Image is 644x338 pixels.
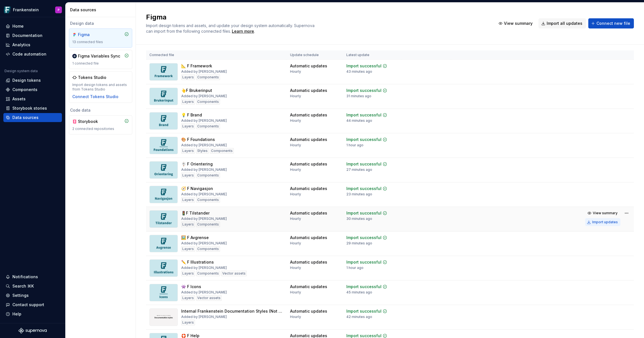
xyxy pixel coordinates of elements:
div: Components [196,173,220,178]
div: Hourly [290,118,301,123]
a: Home [3,22,62,31]
div: Import successful [346,235,382,240]
div: Hourly [290,217,301,221]
div: Added by [PERSON_NAME] [181,192,227,196]
div: Components [210,148,234,154]
div: Layers [181,74,195,80]
span: View summary [504,21,533,26]
div: 👾 F Icons [181,284,201,290]
div: 45 minutes ago [346,290,372,295]
div: Hourly [290,266,301,270]
div: Data sources [12,115,39,120]
div: Hourly [290,143,301,147]
div: Added by [PERSON_NAME] [181,143,227,147]
div: Components [196,74,220,80]
button: Connect Tokens Studio [72,94,118,100]
div: Layers [181,246,195,252]
div: Automatic updates [290,161,327,167]
div: Automatic updates [290,308,327,314]
div: 🪧 F Orientering [181,161,213,167]
div: Contact support [12,302,44,308]
div: ✏️ F Illustrations [181,259,214,265]
div: Code automation [12,51,46,57]
div: 💡 F Brand [181,112,202,118]
div: Import successful [346,210,382,216]
div: Styles [196,148,209,154]
div: 42 minutes ago [346,315,372,319]
div: Design data [69,21,132,26]
div: 📐 F Framework [181,63,212,69]
a: Analytics [3,40,62,49]
div: Assets [12,96,26,102]
div: 23 minutes ago [346,192,372,196]
div: Hourly [290,167,301,172]
a: Figma13 connected files [69,28,132,48]
div: Components [196,123,220,129]
th: Update schedule [287,50,343,60]
div: Layers [181,271,195,276]
a: Figma Variables Sync1 connected file [69,50,132,69]
div: 29 minutes ago [346,241,372,246]
a: Supernova Logo [19,328,47,333]
div: 🎨 F Foundations [181,137,215,142]
div: Added by [PERSON_NAME] [181,241,227,246]
div: Import successful [346,259,382,265]
div: Help [12,311,21,317]
div: Documentation [12,33,42,38]
div: Import successful [346,63,382,69]
div: 1 connected file [72,61,129,66]
div: Hourly [290,315,301,319]
button: Contact support [3,300,62,309]
button: View summary [496,18,536,28]
button: Import updates [585,218,620,226]
div: Layers [181,173,195,178]
div: Home [12,23,24,29]
a: Storybook stories [3,104,62,113]
a: Tokens StudioImport design tokens and assets from Tokens StudioConnect Tokens Studio [69,71,132,103]
div: Automatic updates [290,259,327,265]
div: Added by [PERSON_NAME] [181,94,227,98]
span: . [231,29,255,34]
div: Layers [181,123,195,129]
div: Import successful [346,88,382,93]
div: Automatic updates [290,112,327,118]
div: Automatic updates [290,137,327,142]
div: Import successful [346,112,382,118]
div: Automatic updates [290,186,327,191]
h2: Figma [146,13,489,22]
div: Settings [12,293,29,298]
img: d720e2f0-216c-474b-bea5-031157028467.png [4,6,11,13]
button: View summary [585,209,620,217]
div: Import successful [346,284,382,290]
a: Settings [3,291,62,300]
div: Design system data [5,69,38,73]
div: Tokens Studio [78,75,106,80]
a: Documentation [3,31,62,40]
div: Automatic updates [290,235,327,240]
a: Learn more [232,28,254,34]
div: Analytics [12,42,30,48]
div: Layers [181,320,195,325]
div: Components [196,246,220,252]
a: Design tokens [3,76,62,85]
button: FrankensteinP [1,4,64,16]
a: Storybook2 connected repositories [69,115,132,134]
div: Import successful [346,186,382,191]
span: Import all updates [547,21,582,26]
div: 31 minutes ago [346,94,371,98]
div: Vector assets [196,295,222,301]
div: 🖼️ F Avgrense [181,235,209,240]
span: Connect new file [596,21,630,26]
div: Added by [PERSON_NAME] [181,266,227,270]
div: Storybook [78,119,105,124]
div: P [58,8,60,12]
div: Layers [181,99,195,105]
div: Import updates [592,220,618,224]
div: Automatic updates [290,210,327,216]
div: Added by [PERSON_NAME] [181,217,227,221]
div: Hourly [290,94,301,98]
div: Import successful [346,137,382,142]
div: Added by [PERSON_NAME] [181,290,227,295]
